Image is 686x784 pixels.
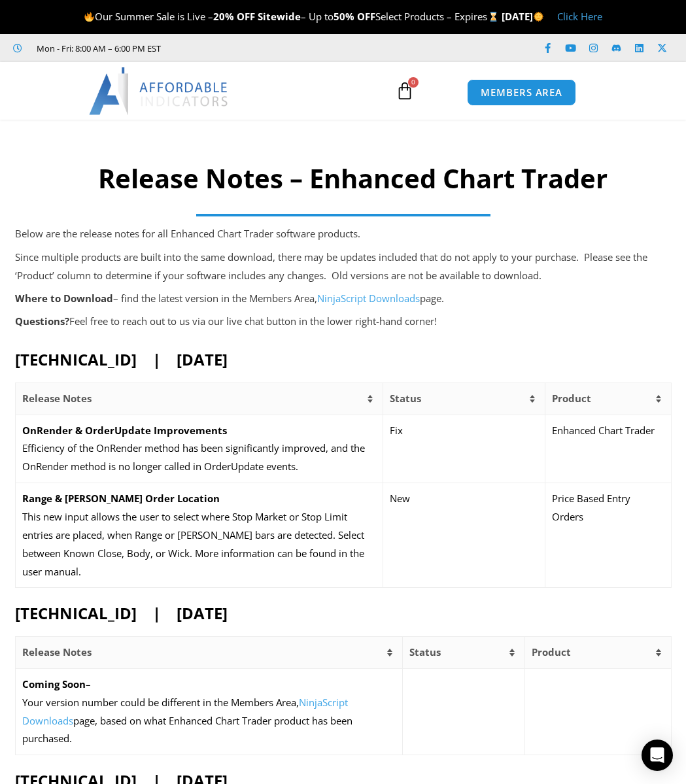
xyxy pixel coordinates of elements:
[15,603,672,623] h2: [TECHNICAL_ID] | [DATE]
[22,696,348,727] a: NinjaScript Downloads
[15,290,672,308] p: – find the latest version in the Members Area, page.
[22,392,92,405] strong: Release Notes
[552,392,591,405] strong: Product
[89,67,230,114] img: LogoAI | Affordable Indicators – NinjaTrader
[15,349,672,369] h2: [TECHNICAL_ID] | [DATE]
[642,740,673,771] div: Open Intercom Messenger
[534,12,543,22] img: 🌞
[390,422,538,440] p: Fix
[552,422,664,440] p: Enhanced Chart Trader
[557,10,602,23] a: Click Here
[390,490,538,508] p: New
[15,225,672,243] p: Below are the release notes for all Enhanced Chart Trader software products.
[22,439,376,476] p: Efficiency of the OnRender method has been significantly improved, and the OnRender method is no ...
[552,490,664,526] p: Price Based Entry Orders
[15,313,672,331] p: Feel free to reach out to us via our live chat button in the lower right-hand corner!
[213,10,255,23] strong: 20% OFF
[22,424,227,437] strong: OnRender & OrderUpdate Improvements
[532,645,571,658] strong: Product
[22,508,376,581] p: This new input allows the user to select where Stop Market or Stop Limit entries are placed, when...
[22,645,92,658] strong: Release Notes
[489,12,498,22] img: ⌛
[84,10,501,23] span: Our Summer Sale is Live – – Up to Select Products – Expires
[22,694,396,749] p: Your version number could be different in the Members Area, page, based on what Enhanced Chart Tr...
[20,160,686,197] h1: Release Notes – Enhanced Chart Trader
[22,677,86,690] strong: Coming Soon
[334,10,375,23] strong: 50% OFF
[22,492,220,505] strong: Range & [PERSON_NAME] Order Location
[502,10,544,23] strong: [DATE]
[376,72,434,110] a: 0
[467,79,576,106] a: MEMBERS AREA
[171,42,367,55] iframe: Customer reviews powered by Trustpilot
[481,88,562,97] span: MEMBERS AREA
[15,248,672,285] p: Since multiple products are built into the same download, there may be updates included that do n...
[33,41,161,56] span: Mon - Fri: 8:00 AM – 6:00 PM EST
[84,12,94,22] img: 🔥
[22,675,396,694] p: –
[408,77,419,88] span: 0
[390,392,421,405] strong: Status
[317,292,420,305] a: NinjaScript Downloads
[258,10,301,23] strong: Sitewide
[15,315,69,328] strong: Questions?
[409,645,441,658] strong: Status
[15,292,113,305] strong: Where to Download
